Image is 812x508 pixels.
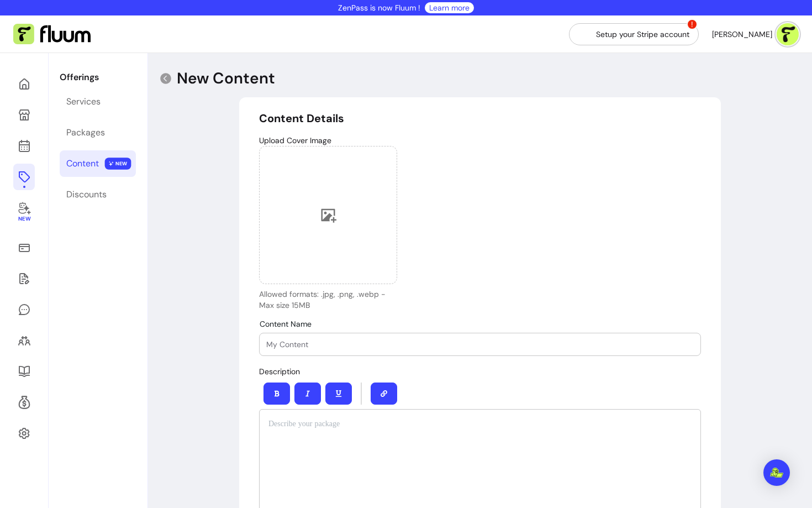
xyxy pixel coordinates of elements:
[13,71,35,97] a: Home
[266,339,694,350] input: Content Name
[578,28,592,41] img: Stripe Icon
[13,195,35,230] a: New
[763,459,790,486] div: Open Intercom Messenger
[66,188,107,201] div: Discounts
[105,158,131,170] span: NEW
[13,389,35,416] a: Refer & Earn
[259,111,701,126] h5: Content Details
[712,23,799,45] button: avatar[PERSON_NAME]
[338,2,420,13] p: ZenPass is now Fluum !
[13,102,35,128] a: My Page
[13,164,35,190] a: Offerings
[66,95,101,108] div: Services
[13,265,35,292] a: Waivers
[687,19,698,30] span: !
[429,2,470,13] a: Learn more
[66,126,105,139] div: Packages
[259,135,701,146] p: Upload Cover Image
[13,327,35,354] a: Clients
[13,133,35,159] a: Calendar
[60,181,136,208] a: Discounts
[60,88,136,115] a: Services
[13,420,35,447] a: Settings
[60,150,136,177] a: Content NEW
[259,289,397,311] p: Allowed formats: .jpg, .png, .webp - Max size 15MB
[18,216,30,223] span: New
[569,23,699,45] a: Setup your Stripe account
[13,296,35,323] a: My Messages
[712,29,772,40] span: [PERSON_NAME]
[13,358,35,385] a: Resources
[60,119,136,146] a: Packages
[177,69,275,88] p: New Content
[13,234,35,261] a: Sales
[66,157,99,170] div: Content
[260,319,312,329] span: Content Name
[60,71,136,84] p: Offerings
[777,23,799,45] img: avatar
[13,24,91,45] img: Fluum Logo
[259,366,300,376] span: Description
